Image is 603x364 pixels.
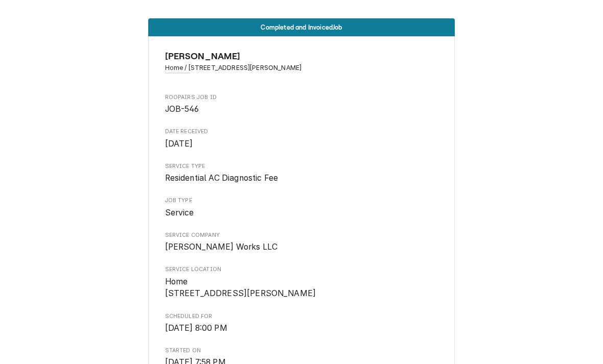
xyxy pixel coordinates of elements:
span: [PERSON_NAME] Works LLC [165,242,278,252]
span: Service Company [165,241,438,253]
span: Date Received [165,138,438,150]
span: Service [165,208,194,217]
span: Roopairs Job ID [165,93,438,102]
span: Job Type [165,207,438,219]
div: Status [148,18,455,36]
span: Service Type [165,172,438,184]
span: Scheduled For [165,312,438,321]
div: Service Location [165,265,438,300]
span: Service Location [165,265,438,274]
div: Date Received [165,128,438,150]
span: Address [165,63,438,72]
span: Service Type [165,162,438,171]
div: Service Type [165,162,438,184]
span: Job Type [165,197,438,205]
div: Client Information [165,50,438,81]
span: [DATE] [165,139,193,149]
span: Started On [165,347,438,355]
span: Scheduled For [165,322,438,334]
span: Completed and Invoiced Job [261,24,342,31]
span: Home [STREET_ADDRESS][PERSON_NAME] [165,277,316,299]
span: Service Location [165,276,438,300]
span: Name [165,50,438,63]
div: Service Company [165,231,438,253]
span: Service Company [165,231,438,239]
span: Residential AC Diagnostic Fee [165,173,279,183]
span: Roopairs Job ID [165,103,438,115]
div: Roopairs Job ID [165,93,438,115]
span: JOB-546 [165,104,199,114]
span: [DATE] 8:00 PM [165,323,227,333]
div: Job Type [165,197,438,219]
span: Date Received [165,128,438,136]
div: Scheduled For [165,312,438,334]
